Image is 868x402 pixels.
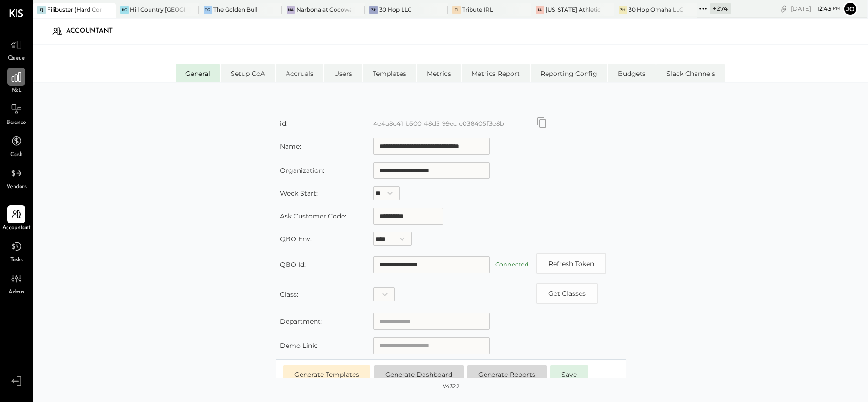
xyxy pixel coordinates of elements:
[546,6,600,14] div: [US_STATE] Athletic Club
[550,365,588,384] button: Save
[536,253,606,274] button: Refresh Token
[0,100,32,127] a: Balance
[478,370,535,379] span: Generate Reports
[619,6,627,14] div: 3H
[280,212,346,220] label: Ask Customer Code:
[10,151,22,159] span: Cash
[176,64,220,82] li: General
[280,341,317,350] label: Demo Link:
[221,64,275,82] li: Setup CoA
[379,6,412,14] div: 30 Hop LLC
[8,288,24,297] span: Admin
[280,317,322,326] label: Department:
[213,6,257,14] div: The Golden Bull
[287,6,295,14] div: Na
[385,370,452,379] span: Generate Dashboard
[280,142,301,150] label: Name:
[324,64,362,82] li: Users
[374,365,464,384] button: Generate Dashboard
[373,120,504,127] label: 4e4a8e41-b500-48d5-99ec-e038405f3e8b
[0,36,32,63] a: Queue
[369,6,378,14] div: 3H
[294,370,359,379] span: Generate Templates
[280,260,306,269] label: QBO Id:
[791,4,841,13] div: [DATE]
[0,68,32,95] a: P&L
[0,164,32,191] a: Vendors
[280,166,324,175] label: Organization:
[130,6,185,14] div: Hill Country [GEOGRAPHIC_DATA]
[629,6,683,14] div: 30 Hop Omaha LLC
[0,270,32,297] a: Admin
[462,6,493,14] div: Tribute IRL
[280,235,312,243] label: QBO Env:
[467,365,547,384] button: Generate Reports
[495,261,529,268] label: Connected
[536,283,598,304] button: Copy id
[120,6,129,14] div: HC
[710,3,731,14] div: + 274
[443,383,459,390] div: v 4.32.2
[204,6,212,14] div: TG
[276,64,323,82] li: Accruals
[2,224,31,232] span: Accountant
[531,64,607,82] li: Reporting Config
[280,290,298,299] label: Class:
[11,87,22,95] span: P&L
[8,55,25,63] span: Queue
[296,6,351,14] div: Narbona at Cocowalk LLC
[462,64,530,82] li: Metrics Report
[452,6,461,14] div: TI
[536,117,547,128] button: Copy id
[66,24,122,39] div: Accountant
[608,64,656,82] li: Budgets
[280,189,318,198] label: Week Start:
[779,4,788,14] div: copy link
[0,132,32,159] a: Cash
[536,6,544,14] div: IA
[280,119,287,128] label: id:
[656,64,725,82] li: Slack Channels
[843,1,858,16] button: Jo
[7,119,26,127] span: Balance
[10,256,23,265] span: Tasks
[0,238,32,265] a: Tasks
[0,205,32,232] a: Accountant
[283,365,370,384] button: Generate Templates
[37,6,46,14] div: F(
[561,370,577,379] span: Save
[417,64,461,82] li: Metrics
[47,6,102,14] div: Filibuster (Hard Corner Below LLC)
[363,64,416,82] li: Templates
[7,183,27,191] span: Vendors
